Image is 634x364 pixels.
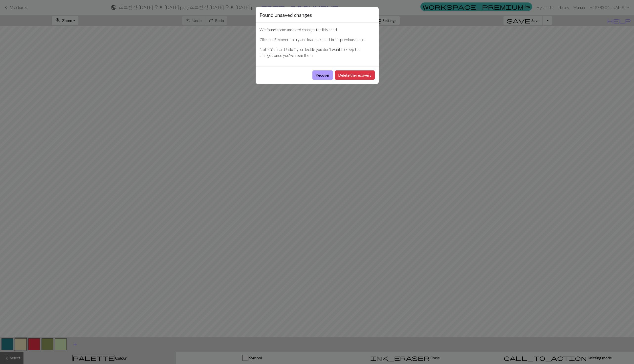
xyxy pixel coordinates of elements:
[260,46,375,58] p: Note: You can Undo if you decide you don't want to keep the changes once you've seen them
[312,70,333,80] button: Recover
[260,27,375,33] p: We found some unsaved changes for this chart.
[260,11,312,19] h5: Found unsaved changes
[260,37,375,43] p: Click on 'Recover' to try and load the chart in it's previous state.
[335,70,375,80] button: Delete the recovery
